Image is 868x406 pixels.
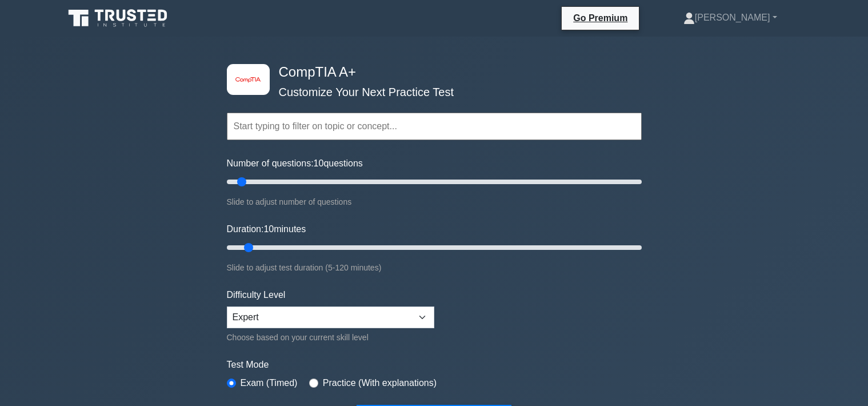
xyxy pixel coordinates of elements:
[241,376,298,390] label: Exam (Timed)
[227,331,434,344] div: Choose based on your current skill level
[227,222,306,236] label: Duration: minutes
[227,113,642,140] input: Start typing to filter on topic or concept...
[274,64,586,81] h4: CompTIA A+
[263,224,274,234] span: 10
[314,158,324,168] span: 10
[323,376,437,390] label: Practice (With explanations)
[566,11,634,25] a: Go Premium
[227,288,286,302] label: Difficulty Level
[656,6,805,29] a: [PERSON_NAME]
[227,195,642,209] div: Slide to adjust number of questions
[227,261,642,274] div: Slide to adjust test duration (5-120 minutes)
[227,358,642,372] label: Test Mode
[227,157,363,170] label: Number of questions: questions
